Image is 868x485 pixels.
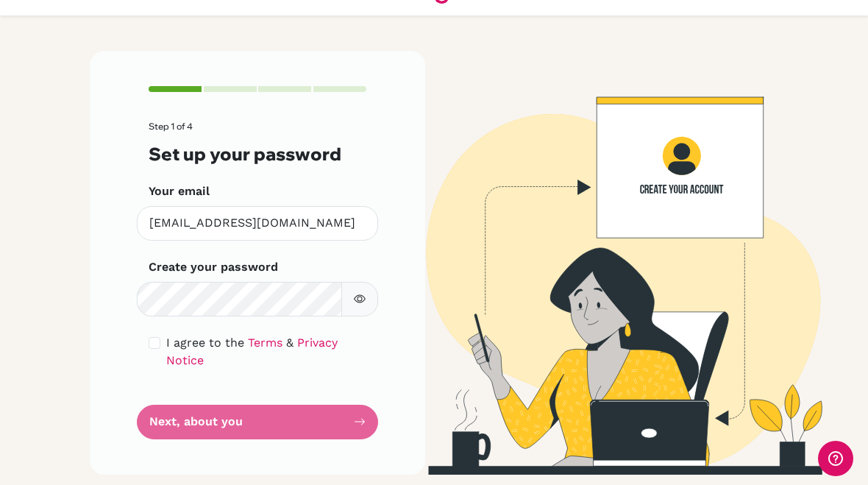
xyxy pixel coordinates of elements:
[149,121,193,132] span: Step 1 of 4
[818,441,853,478] iframe: Opens a widget where you can find more information
[248,336,282,350] a: Terms
[149,183,210,200] label: Your email
[166,336,338,367] a: Privacy Notice
[137,206,378,241] input: Insert your email*
[286,336,294,350] span: &
[149,144,366,165] h3: Set up your password
[166,336,244,350] span: I agree to the
[149,258,278,276] label: Create your password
